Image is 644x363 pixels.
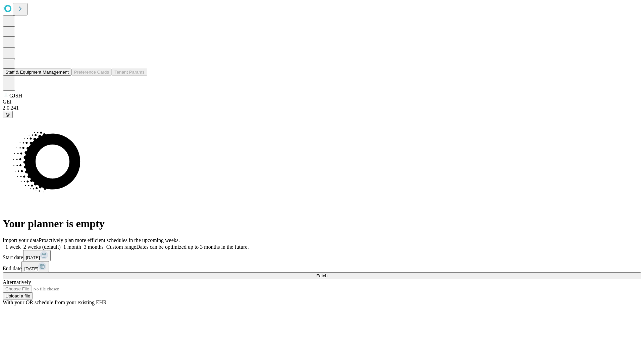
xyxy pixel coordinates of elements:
span: Alternatively [3,279,31,285]
span: 1 week [5,244,21,250]
button: @ [3,111,13,118]
span: Fetch [316,273,327,278]
span: [DATE] [26,255,40,260]
button: [DATE] [21,261,49,272]
span: 3 months [84,244,104,250]
span: @ [5,112,10,117]
span: [DATE] [24,266,38,271]
button: Upload a file [3,292,33,299]
span: 2 weeks (default) [23,244,61,250]
button: Tenant Params [112,69,147,76]
span: Custom range [106,244,136,250]
button: Preference Cards [71,69,112,76]
span: Proactively plan more efficient schedules in the upcoming weeks. [39,237,180,243]
button: Fetch [3,272,641,279]
button: Staff & Equipment Management [3,69,71,76]
div: 2.0.241 [3,105,641,111]
button: [DATE] [23,250,51,261]
div: End date [3,261,641,272]
div: Start date [3,250,641,261]
div: GEI [3,99,641,105]
h1: Your planner is empty [3,217,641,230]
span: GJSH [9,93,22,98]
span: Import your data [3,237,39,243]
span: Dates can be optimized up to 3 months in the future. [136,244,249,250]
span: 1 month [63,244,81,250]
span: With your OR schedule from your existing EHR [3,299,107,305]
